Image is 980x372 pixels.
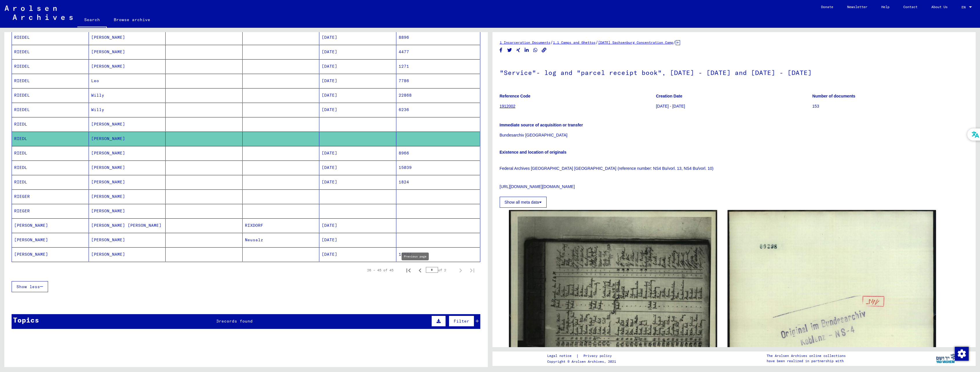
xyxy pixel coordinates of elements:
[812,103,968,109] p: 153
[89,45,166,59] mat-cell: [PERSON_NAME]
[216,318,219,324] span: 3
[466,264,478,276] button: Last page
[319,218,396,233] mat-cell: [DATE]
[767,353,846,358] p: The Arolsen Archives online collections
[107,13,157,27] a: Browse archive
[547,359,619,364] p: Copyright © Arolsen Archives, 2021
[500,104,516,108] a: 1912002
[89,233,166,247] mat-cell: [PERSON_NAME]
[547,353,619,359] div: |
[12,59,89,73] mat-cell: RIEDEL
[767,358,846,364] p: have been realized in partnership with
[12,146,89,160] mat-cell: RIEDL
[812,94,856,98] b: Number of documents
[12,103,89,117] mat-cell: RIEDEL
[396,74,480,88] mat-cell: 7786
[319,103,396,117] mat-cell: [DATE]
[89,59,166,73] mat-cell: [PERSON_NAME]
[89,146,166,160] mat-cell: [PERSON_NAME]
[12,45,89,59] mat-cell: RIEDEL
[319,59,396,73] mat-cell: [DATE]
[12,233,89,247] mat-cell: [PERSON_NAME]
[532,47,538,54] button: Share on WhatsApp
[5,5,73,20] img: Arolsen_neg.svg
[89,132,166,146] mat-cell: [PERSON_NAME]
[498,47,504,54] button: Share on Facebook
[396,30,480,45] mat-cell: 8896
[961,5,968,9] span: EN
[89,161,166,175] mat-cell: [PERSON_NAME]
[89,30,166,45] mat-cell: [PERSON_NAME]
[89,175,166,189] mat-cell: [PERSON_NAME]
[579,353,619,359] a: Privacy policy
[12,88,89,102] mat-cell: RIEDEL
[319,45,396,59] mat-cell: [DATE]
[77,13,107,28] a: Search
[12,74,89,88] mat-cell: RIEDEL
[500,40,550,45] a: 1 Incarceration Documents
[12,204,89,218] mat-cell: RIEGER
[319,74,396,88] mat-cell: [DATE]
[656,103,812,109] p: [DATE] - [DATE]
[219,318,253,324] span: records found
[547,353,576,359] a: Legal notice
[12,175,89,189] mat-cell: RIEDL
[12,30,89,45] mat-cell: RIEDEL
[500,132,969,138] p: Bundesarchiv [GEOGRAPHIC_DATA]
[598,40,673,45] a: [DATE] Sachsenburg Concentration Camp
[243,218,320,233] mat-cell: RIXDORF
[396,88,480,102] mat-cell: 22868
[500,159,969,190] p: Federal Archives [GEOGRAPHIC_DATA] [GEOGRAPHIC_DATA] (reference number: NS4 Bu/vorl. 13, NS4 Bu/v...
[367,268,393,273] div: 26 – 45 of 45
[12,117,89,131] mat-cell: RIEDL
[89,117,166,131] mat-cell: [PERSON_NAME]
[89,247,166,261] mat-cell: [PERSON_NAME]
[507,47,513,54] button: Share on Twitter
[656,94,682,98] b: Creation Date
[89,218,166,233] mat-cell: [PERSON_NAME] [PERSON_NAME]
[403,264,414,276] button: First page
[89,103,166,117] mat-cell: Willy
[12,247,89,261] mat-cell: [PERSON_NAME]
[449,316,474,327] button: Filter
[396,103,480,117] mat-cell: 6236
[524,47,530,54] button: Share on LinkedIn
[319,146,396,160] mat-cell: [DATE]
[541,47,547,54] button: Copy link
[89,204,166,218] mat-cell: [PERSON_NAME]
[454,318,469,324] span: Filter
[414,264,426,276] button: Previous page
[12,189,89,204] mat-cell: RIEGER
[673,40,676,45] span: /
[455,264,466,276] button: Next page
[17,284,40,289] span: Show less
[553,40,596,45] a: 1.1 Camps and Ghettos
[89,189,166,204] mat-cell: [PERSON_NAME]
[13,315,39,325] div: Topics
[12,161,89,175] mat-cell: RIEDL
[515,47,521,54] button: Share on Xing
[12,132,89,146] mat-cell: RIEDL
[12,218,89,233] mat-cell: [PERSON_NAME]
[955,347,969,361] img: Change consent
[500,150,567,154] b: Existence and location of originals
[396,175,480,189] mat-cell: 1824
[89,88,166,102] mat-cell: Willy
[89,74,166,88] mat-cell: Leo
[319,233,396,247] mat-cell: [DATE]
[500,197,547,208] button: Show all meta data
[550,40,553,45] span: /
[396,146,480,160] mat-cell: 8966
[319,247,396,261] mat-cell: [DATE]
[319,88,396,102] mat-cell: [DATE]
[243,233,320,247] mat-cell: Neusalz
[12,281,48,292] button: Show less
[935,351,957,366] img: yv_logo.png
[319,175,396,189] mat-cell: [DATE]
[319,161,396,175] mat-cell: [DATE]
[396,161,480,175] mat-cell: 15039
[426,267,455,273] div: of 2
[500,59,969,85] h1: "Service"- log and "parcel receipt book", [DATE] - [DATE] and [DATE] - [DATE]
[396,59,480,73] mat-cell: 1271
[596,40,598,45] span: /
